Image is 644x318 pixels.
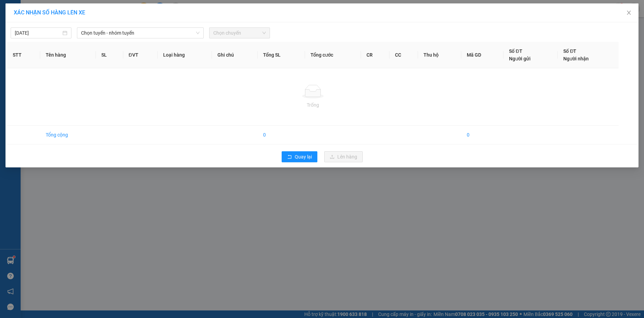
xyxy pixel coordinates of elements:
button: uploadLên hàng [324,151,363,162]
th: CR [361,42,389,68]
span: Chọn tuyến - nhóm tuyến [81,28,200,38]
span: close [626,10,632,15]
span: Quay lại [295,153,312,161]
span: down [196,31,200,35]
th: Ghi chú [212,42,258,68]
span: XÁC NHẬN SỐ HÀNG LÊN XE [14,9,85,16]
th: SL [96,42,123,68]
span: PHÚ TÀI - 0937003068 [38,12,95,18]
strong: Nhận: [14,42,87,79]
span: Gửi: [38,4,79,11]
span: Số ĐT [509,48,522,54]
th: STT [7,42,40,68]
th: Loại hàng [158,42,212,68]
span: Số ĐT [563,48,576,54]
span: AS1310250040 - [38,20,91,38]
div: Trống [13,101,613,109]
td: 0 [461,126,504,144]
th: Tổng SL [258,42,305,68]
td: Tổng cộng [40,126,95,144]
button: rollbackQuay lại [282,151,317,162]
span: 16:36:43 [DATE] [44,32,84,38]
span: Người gửi [509,56,531,61]
span: Người nhận [563,56,589,61]
span: Chọn chuyến [213,28,266,38]
th: ĐVT [123,42,158,68]
th: Tên hàng [40,42,95,68]
th: CC [389,42,418,68]
th: Thu hộ [418,42,461,68]
input: 13/10/2025 [15,29,61,37]
th: Tổng cước [305,42,361,68]
span: huutrungas.tienoanh - In: [38,26,91,38]
button: Close [619,3,639,23]
td: 0 [258,126,305,144]
th: Mã GD [461,42,504,68]
span: rollback [287,154,292,160]
span: An Sương [50,4,79,11]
